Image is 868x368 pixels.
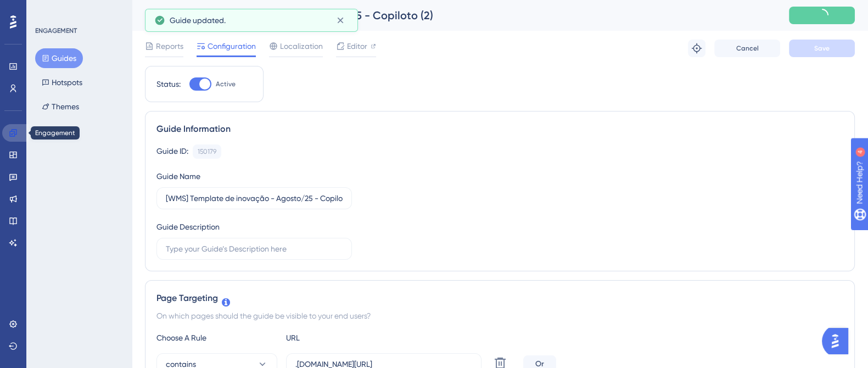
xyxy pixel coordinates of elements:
[286,331,407,344] div: URL
[35,48,83,68] button: Guides
[35,97,86,116] button: Themes
[76,5,80,14] div: 4
[280,40,323,53] span: Localization
[170,14,226,27] span: Guide updated.
[347,40,367,53] span: Editor
[166,243,343,255] input: Type your Guide’s Description here
[216,80,236,88] span: Active
[156,309,843,322] div: On which pages should the guide be visible to your end users?
[156,331,277,344] div: Choose A Rule
[156,220,220,233] div: Guide Description
[714,40,780,57] button: Cancel
[198,147,216,156] div: 150179
[822,325,855,358] iframe: UserGuiding AI Assistant Launcher
[156,144,188,159] div: Guide ID:
[156,77,181,91] div: Status:
[166,192,343,204] input: Type your Guide’s Name here
[156,40,183,53] span: Reports
[156,170,200,183] div: Guide Name
[156,122,843,136] div: Guide Information
[35,26,77,35] div: ENGAGEMENT
[736,44,759,53] span: Cancel
[789,40,855,57] button: Save
[35,73,89,92] button: Hotspots
[156,292,843,305] div: Page Targeting
[145,8,761,23] div: [WMS] Template de inovação - Agosto/25 - Copiloto (2)
[814,44,830,53] span: Save
[26,3,69,16] span: Need Help?
[208,40,256,53] span: Configuration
